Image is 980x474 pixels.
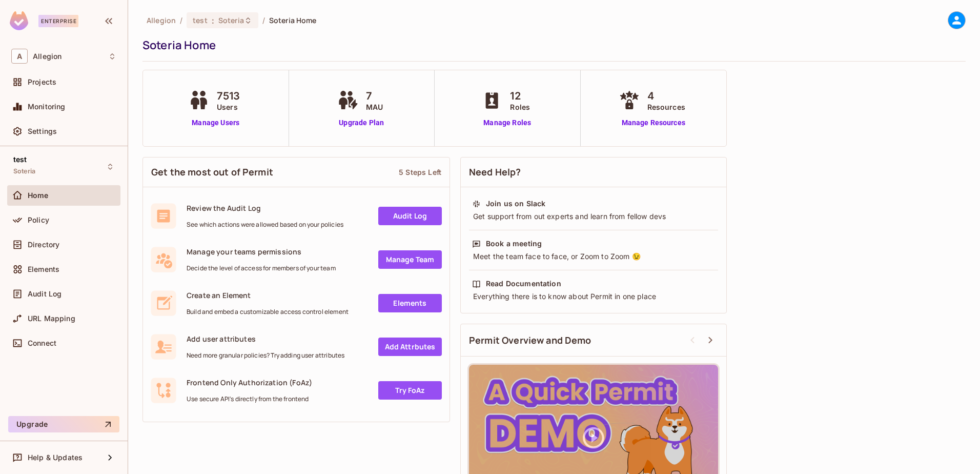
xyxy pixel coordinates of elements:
[647,88,685,104] span: 4
[28,290,62,298] span: Audit Log
[187,395,312,403] span: Use secure API's directly from the frontend
[269,15,317,25] span: Soteria Home
[187,290,349,300] span: Create an Element
[193,15,208,25] span: test
[366,102,383,112] span: MAU
[38,15,78,27] div: Enterprise
[28,127,57,135] span: Settings
[510,102,530,112] span: Roles
[262,15,265,25] li: /
[186,117,246,128] a: Manage Users
[11,49,28,64] span: A
[510,88,530,104] span: 12
[28,216,49,224] span: Policy
[28,265,59,273] span: Elements
[647,102,685,112] span: Resources
[218,15,244,25] span: Soteria
[399,167,441,177] div: 5 Steps Left
[10,11,28,30] img: SReyMgAAAABJRU5ErkJggg==
[486,199,545,209] div: Join us on Slack
[13,167,35,175] span: Soteria
[187,247,336,256] span: Manage your teams permissions
[378,381,442,400] a: Try FoAz
[378,207,442,225] a: Audit Log
[187,221,343,229] span: See which actions were allowed based on your policies
[211,16,215,25] span: :
[187,334,344,344] span: Add user attributes
[28,339,56,347] span: Connect
[378,250,442,269] a: Manage Team
[28,78,56,86] span: Projects
[28,103,66,111] span: Monitoring
[28,241,59,249] span: Directory
[472,251,715,262] div: Meet the team face to face, or Zoom to Zoom 😉
[33,52,62,61] span: Workspace: Allegion
[366,88,383,104] span: 7
[147,15,176,25] span: the active workspace
[217,88,240,104] span: 7513
[8,416,119,432] button: Upgrade
[617,117,690,128] a: Manage Resources
[180,15,182,25] li: /
[378,338,442,356] a: Add Attrbutes
[151,166,273,179] span: Get the most out of Permit
[469,166,521,179] span: Need Help?
[378,294,442,312] a: Elements
[479,117,535,128] a: Manage Roles
[472,211,715,222] div: Get support from out experts and learn from fellow devs
[142,37,961,53] div: Soteria Home
[28,191,49,200] span: Home
[472,291,715,302] div: Everything there is to know about Permit in one place
[187,308,349,316] span: Build and embed a customizable access control element
[469,334,591,347] span: Permit Overview and Demo
[187,264,336,272] span: Decide the level of access for members of your team
[13,155,27,164] span: test
[28,453,83,462] span: Help & Updates
[187,203,343,213] span: Review the Audit Log
[187,378,312,387] span: Frontend Only Authorization (FoAz)
[486,279,561,289] div: Read Documentation
[217,102,240,112] span: Users
[28,314,75,323] span: URL Mapping
[187,351,344,360] span: Need more granular policies? Try adding user attributes
[486,239,542,249] div: Book a meeting
[335,117,388,128] a: Upgrade Plan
